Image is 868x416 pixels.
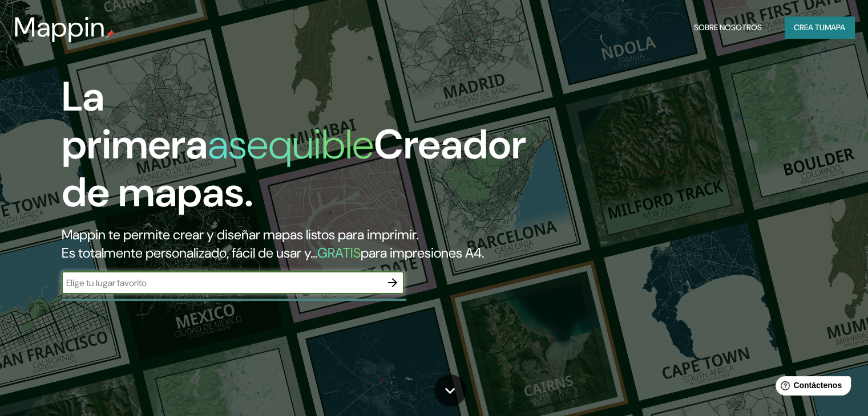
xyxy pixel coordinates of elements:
font: para impresiones A4. [361,244,484,262]
button: Sobre nosotros [689,17,766,38]
font: Creador de mapas. [62,118,526,219]
font: Crea tu [794,22,825,32]
img: pin de mapeo [106,30,115,39]
input: Elige tu lugar favorito [62,276,381,289]
font: mapa [825,22,845,32]
font: Es totalmente personalizado, fácil de usar y... [62,244,317,262]
font: Mappin te permite crear y diseñar mapas listos para imprimir. [62,226,418,243]
font: GRATIS [317,244,361,262]
iframe: Lanzador de widgets de ayuda [766,372,855,403]
font: Sobre nosotros [694,22,762,32]
button: Crea tumapa [785,17,854,38]
font: asequible [208,118,374,171]
font: La primera [62,70,208,171]
font: Mappin [14,9,106,45]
